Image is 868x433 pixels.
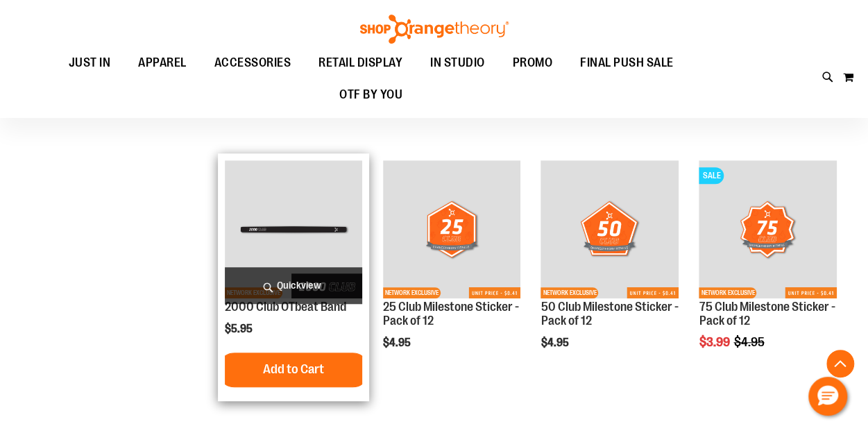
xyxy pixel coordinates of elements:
button: Hello, have a question? Let’s chat. [808,377,847,416]
span: $4.95 [383,337,413,349]
img: Shop Orangetheory [358,15,511,44]
img: Main of 2000 Club OTBeat Band [225,160,363,298]
a: IN STUDIO [416,47,499,79]
span: RETAIL DISPLAY [318,47,402,78]
span: NETWORK EXCLUSIVE [383,287,441,298]
a: ACCESSORIES [201,47,305,79]
a: Quickview [225,267,363,304]
span: NETWORK EXCLUSIVE [699,287,756,298]
div: product [692,153,844,384]
a: FINAL PUSH SALE [566,47,688,79]
div: product [218,153,370,401]
a: 50 Club Milestone Sticker - Pack of 12 [541,300,678,328]
span: JUST IN [69,47,111,78]
a: Main of 2000 Club OTBeat BandNETWORK EXCLUSIVE [225,160,363,300]
span: ACCESSORIES [214,47,291,78]
span: $3.99 [699,335,731,349]
span: IN STUDIO [430,47,485,78]
a: APPAREL [124,47,201,79]
a: 75 Club Milestone Sticker - Pack of 12SALENETWORK EXCLUSIVE [699,160,837,300]
a: OTF BY YOU [325,79,416,111]
a: JUST IN [55,47,125,79]
a: 25 Club Milestone Sticker - Pack of 12 [383,300,519,328]
a: 2000 Club OTbeat Band [225,300,346,314]
span: $5.95 [225,323,255,335]
span: NETWORK EXCLUSIVE [541,287,598,298]
a: 25 Club Milestone Sticker - Pack of 12NETWORK EXCLUSIVE [383,160,521,300]
button: Back To Top [826,350,854,377]
span: APPAREL [138,47,187,78]
span: SALE [699,167,724,184]
span: $4.95 [733,335,766,349]
a: 75 Club Milestone Sticker - Pack of 12 [699,300,835,328]
div: product [376,153,528,384]
img: 75 Club Milestone Sticker - Pack of 12 [699,160,837,298]
a: 50 Club Milestone Sticker - Pack of 12NETWORK EXCLUSIVE [541,160,679,300]
span: $4.95 [541,337,570,349]
a: PROMO [499,47,567,79]
img: 25 Club Milestone Sticker - Pack of 12 [383,160,521,298]
img: 50 Club Milestone Sticker - Pack of 12 [541,160,679,298]
div: product [534,153,686,384]
button: Add to Cart [217,353,370,387]
span: Add to Cart [263,362,324,377]
span: PROMO [513,47,553,78]
a: RETAIL DISPLAY [305,47,416,78]
span: OTF BY YOU [339,79,402,110]
span: FINAL PUSH SALE [580,47,674,78]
